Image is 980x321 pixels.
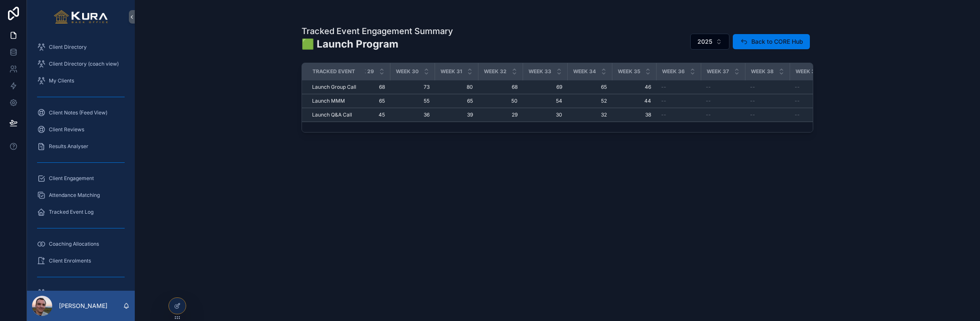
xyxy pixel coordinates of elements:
button: Back to CORE Hub [733,34,810,49]
span: Week 37 [707,68,729,75]
span: Client Engagement [49,175,94,182]
span: 73 [395,84,430,90]
span: 39 [440,111,473,118]
span: 50 [483,98,518,104]
span: Results Analyser [49,143,88,150]
span: Week 32 [484,68,507,75]
span: 44 [617,98,651,104]
span: -- [750,111,755,118]
span: -- [706,84,711,90]
span: 69 [528,84,562,90]
button: Select Button [690,34,729,50]
span: Week 31 [441,68,462,75]
span: Mini Masterminds [49,289,91,296]
span: 46 [617,84,651,90]
span: Attendance Matching [49,192,100,199]
span: 29 [483,111,518,118]
span: -- [750,84,755,90]
a: Results Analyser [32,139,130,154]
span: 38 [617,111,651,118]
a: Client Notes (Feed View) [32,105,130,120]
a: Client Reviews [32,122,130,137]
a: Tracked Event Log [32,204,130,220]
a: Attendance Matching [32,188,130,203]
span: Week 30 [396,68,419,75]
p: [PERSON_NAME] [59,302,107,310]
span: -- [795,111,800,118]
span: 65 [572,84,607,90]
span: Back to CORE Hub [751,37,803,46]
span: 68 [483,84,518,90]
span: Week 35 [618,68,640,75]
span: 80 [440,84,473,90]
span: -- [661,111,666,118]
span: Week 33 [529,68,551,75]
span: 65 [350,98,385,104]
span: -- [661,98,666,104]
span: -- [750,98,755,104]
span: 2025 [697,37,712,46]
a: My Clients [32,73,130,88]
span: -- [661,84,666,90]
span: My Clients [49,77,74,84]
span: Launch Q&A Call [312,111,352,118]
span: -- [706,98,711,104]
span: 32 [572,111,607,118]
h1: Tracked Event Engagement Summary [302,25,453,37]
a: Mini Masterminds [32,285,130,300]
span: Week 38 [751,68,774,75]
span: Week 34 [573,68,596,75]
span: Client Directory (coach view) [49,61,119,67]
span: -- [706,111,711,118]
span: Tracked Event Log [49,209,93,215]
span: Client Directory [49,44,87,50]
span: Launch MMM [312,98,345,104]
h2: 🟩 Launch Program [302,37,453,51]
div: scrollable content [27,34,135,291]
img: App logo [54,10,108,24]
span: Week 36 [662,68,685,75]
span: Week 39 [796,68,818,75]
a: Client Engagement [32,171,130,186]
span: Client Notes (Feed View) [49,109,107,116]
span: 30 [528,111,562,118]
span: 54 [528,98,562,104]
span: Client Reviews [49,126,84,133]
span: Launch Group Call [312,84,356,90]
a: Client Directory (coach view) [32,56,130,72]
span: Tracked Event [312,68,355,75]
a: Client Enrolments [32,253,130,268]
a: Client Directory [32,40,130,55]
span: 65 [440,98,473,104]
span: 45 [350,111,385,118]
span: 68 [350,84,385,90]
a: Coaching Allocations [32,236,130,252]
span: Coaching Allocations [49,241,99,247]
span: 36 [395,111,430,118]
span: Client Enrolments [49,257,91,264]
span: 55 [395,98,430,104]
span: 52 [572,98,607,104]
span: -- [795,98,800,104]
span: -- [795,84,800,90]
